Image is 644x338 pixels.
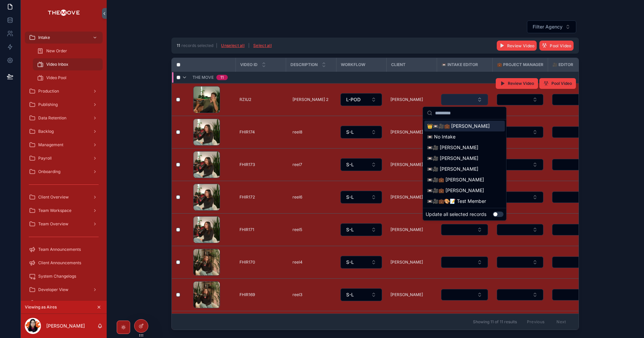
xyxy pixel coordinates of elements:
[441,94,488,106] a: Select Button
[239,129,282,135] a: FHIR174
[290,94,332,105] a: [PERSON_NAME] 2
[552,224,594,236] a: Select Button
[496,191,544,203] a: Select Button
[25,304,57,310] span: Viewing as Aires
[551,81,572,86] span: Pool Video
[441,224,488,236] a: Select Button
[38,102,58,107] span: Publishing
[427,198,486,205] span: 📼🎥💼🎨📝 Test Member
[390,292,423,297] span: [PERSON_NAME]
[239,162,282,167] a: FHIR173
[496,256,544,268] a: Select Button
[290,192,332,203] a: reel6
[216,43,217,48] span: |
[340,256,382,269] button: Select Button
[38,142,63,148] span: Management
[427,176,484,183] span: 📼🎥💼 [PERSON_NAME]
[193,75,214,80] span: The Move
[177,43,180,48] span: 11
[239,260,255,265] span: FHIR170
[38,274,76,279] span: System Changelogs
[38,35,50,40] span: Intake
[239,227,282,232] a: FHIR171
[552,257,594,268] button: Select Button
[25,257,103,269] a: Client Announcements
[552,191,594,203] button: Select Button
[239,292,282,297] a: FHIR169
[473,319,517,325] span: Showing 11 of 11 results
[390,227,433,232] a: [PERSON_NAME]
[38,247,81,252] span: Team Announcements
[340,93,382,106] button: Select Button
[497,94,543,105] button: Select Button
[441,224,488,235] button: Select Button
[25,139,103,151] a: Management
[38,115,66,121] span: Data Retention
[33,72,103,84] a: Video Pool
[346,194,354,201] span: S-L
[340,288,382,301] button: Select Button
[346,226,354,233] span: S-L
[38,300,51,306] span: Profile
[423,119,506,208] div: Suggestions
[427,133,455,140] span: 📼 No Intake
[25,191,103,203] a: Client Overview
[292,129,302,135] span: reel8
[38,208,71,213] span: Team Workspace
[46,323,85,329] p: [PERSON_NAME]
[497,191,543,203] button: Select Button
[290,159,332,170] a: reel7
[38,169,60,174] span: Onboarding
[340,256,382,269] a: Select Button
[25,99,103,111] a: Publishing
[25,152,103,164] a: Payroll
[552,289,594,300] button: Select Button
[21,27,107,301] div: scrollable content
[239,194,282,200] a: FHIR172
[539,41,574,51] button: Pool Video
[340,223,382,236] a: Select Button
[239,162,255,167] span: FHIR173
[427,144,478,151] span: 📼🎥 [PERSON_NAME]
[340,126,382,138] button: Select Button
[497,159,543,170] button: Select Button
[552,289,594,301] a: Select Button
[290,62,318,67] span: Description
[427,166,478,172] span: 📼🎥 [PERSON_NAME]
[240,62,258,67] span: Video ID
[38,89,59,94] span: Production
[340,158,382,171] button: Select Button
[497,289,543,300] button: Select Button
[427,123,490,129] span: 👑📼🎥💼 [PERSON_NAME]
[33,58,103,70] a: Video Inbox
[497,257,543,268] button: Select Button
[441,289,488,301] a: Select Button
[181,43,213,48] span: records selected
[527,20,576,33] button: Select Button
[239,260,282,265] a: FHIR170
[38,156,52,161] span: Payroll
[25,243,103,256] a: Team Announcements
[340,93,382,106] a: Select Button
[552,126,594,138] button: Select Button
[441,257,488,268] button: Select Button
[496,159,544,171] a: Select Button
[46,62,68,67] span: Video Inbox
[496,224,544,236] a: Select Button
[340,288,382,301] a: Select Button
[25,125,103,137] a: Backlog
[390,194,423,200] span: [PERSON_NAME]
[340,125,382,139] a: Select Button
[220,75,224,80] div: 11
[496,126,544,138] a: Select Button
[390,162,423,167] span: [PERSON_NAME]
[346,259,354,266] span: S-L
[290,257,332,268] a: reel4
[38,129,54,134] span: Backlog
[25,166,103,178] a: Onboarding
[390,97,423,102] span: [PERSON_NAME]
[25,32,103,44] a: Intake
[25,270,103,282] a: System Changelogs
[239,292,255,297] span: FHIR169
[346,129,354,135] span: S-L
